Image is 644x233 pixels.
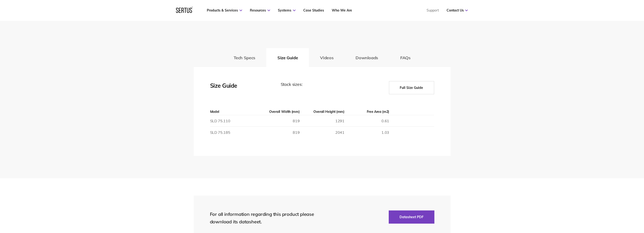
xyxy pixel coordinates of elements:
a: Systems [278,8,296,12]
iframe: Chat Widget [560,179,644,233]
a: Support [426,8,439,12]
a: Resources [250,8,270,12]
td: 2041 [300,127,344,138]
a: Who We Are [332,8,352,12]
th: Overall Width (mm) [255,108,300,115]
td: SLD 75.110 [210,115,255,127]
td: 819 [255,115,300,127]
div: Size Guide [210,81,257,94]
td: 1.03 [344,127,389,138]
button: Tech Specs [223,48,266,67]
a: Products & Services [207,8,242,12]
th: Overall Height (mm) [300,108,344,115]
th: Free Area (m2) [344,108,389,115]
button: Datasheet PDF [389,210,434,224]
button: Downloads [344,48,389,67]
td: 819 [255,127,300,138]
button: Videos [309,48,344,67]
td: 0.61 [344,115,389,127]
td: 1291 [300,115,344,127]
div: For all information regarding this product please download its datasheet. [210,210,323,225]
th: Model [210,108,255,115]
a: Contact Us [446,8,468,12]
td: SLD 75.185 [210,127,255,138]
a: Case Studies [303,8,324,12]
div: Stock sizes: [281,81,365,94]
button: Full Size Guide [389,81,434,94]
button: FAQs [389,48,422,67]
